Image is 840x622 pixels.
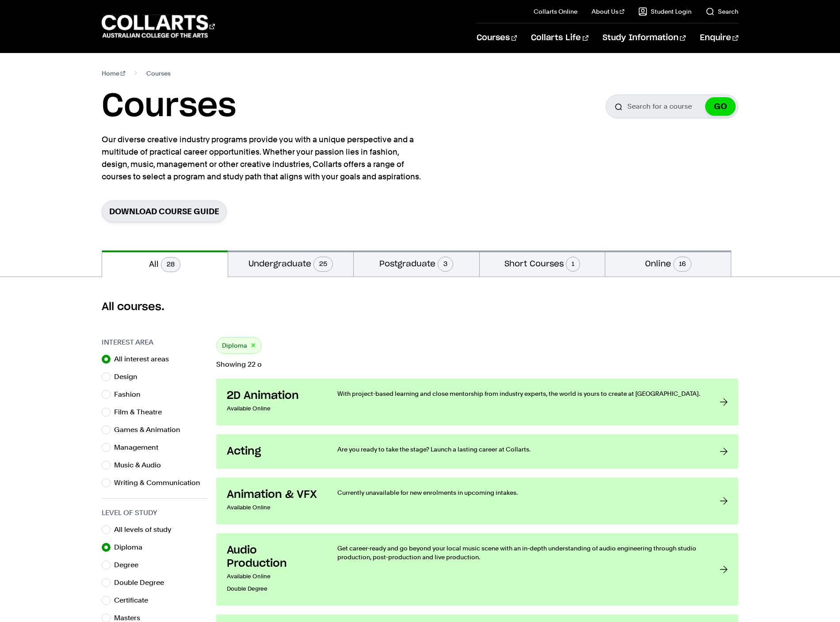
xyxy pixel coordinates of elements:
[216,379,738,425] a: 2D Animation Available Online With project-based learning and close mentorship from industry expe...
[216,361,738,368] p: Showing 22 o
[337,544,702,561] p: Get career-ready and go beyond your local music scene with an in-depth understanding of audio eng...
[102,201,227,222] a: Download Course Guide
[227,402,320,415] p: Available Online
[114,424,187,436] label: Games & Animation
[114,559,145,571] label: Degree
[114,441,165,454] label: Management
[102,250,228,277] button: All28
[102,337,207,348] h3: Interest Area
[705,97,736,116] button: GO
[227,389,320,402] h3: 2D Animation
[114,576,171,589] label: Double Degree
[534,7,577,16] a: Collarts Online
[102,87,236,126] h1: Courses
[227,488,320,501] h3: Animation & VFX
[227,570,320,583] p: Available Online
[313,257,333,272] span: 25
[102,300,738,314] h2: All courses.
[114,541,149,554] label: Diploma
[114,459,168,471] label: Music & Audio
[102,14,215,39] div: Go to homepage
[227,544,320,570] h3: Audio Production
[102,67,125,80] a: Home
[638,7,691,16] a: Student Login
[354,250,479,277] button: Postgraduate3
[102,508,207,518] h3: Level of Study
[606,95,738,118] input: Search for a course
[114,371,145,383] label: Design
[114,594,155,607] label: Certificate
[673,257,691,272] span: 16
[480,250,605,277] button: Short Courses1
[700,23,738,53] a: Enquire
[114,477,207,489] label: Writing & Communication
[216,478,738,524] a: Animation & VFX Available Online Currently unavailable for new enrolments in upcoming intakes.
[337,389,702,398] p: With project-based learning and close mentorship from industry experts, the world is yours to cre...
[114,388,148,401] label: Fashion
[227,445,320,458] h3: Acting
[102,133,424,183] p: Our diverse creative industry programs provide you with a unique perspective and a multitude of p...
[227,583,320,595] p: Double Degree
[566,257,580,272] span: 1
[477,23,517,53] a: Courses
[216,533,738,606] a: Audio Production Available OnlineDouble Degree Get career-ready and go beyond your local music sc...
[216,434,738,469] a: Acting Are you ready to take the stage? Launch a lasting career at Collarts.
[438,257,453,272] span: 3
[227,501,320,514] p: Available Online
[531,23,588,53] a: Collarts Life
[216,337,262,354] div: Diploma
[251,341,256,351] button: ×
[114,406,169,418] label: Film & Theatre
[228,250,354,277] button: Undergraduate25
[706,7,738,16] a: Search
[337,488,702,497] p: Currently unavailable for new enrolments in upcoming intakes.
[592,7,624,16] a: About Us
[603,23,686,53] a: Study Information
[146,67,171,80] span: Courses
[337,445,702,454] p: Are you ready to take the stage? Launch a lasting career at Collarts.
[161,257,180,272] span: 28
[114,353,176,365] label: All interest areas
[605,250,731,277] button: Online16
[114,523,179,536] label: All levels of study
